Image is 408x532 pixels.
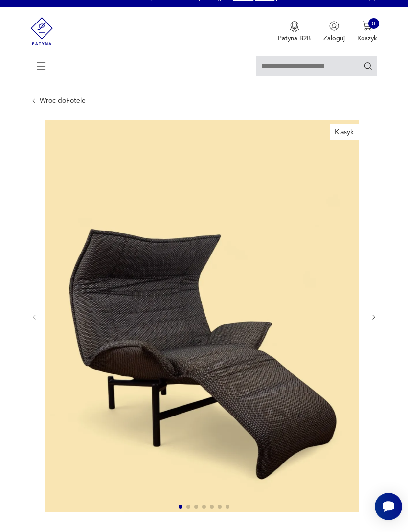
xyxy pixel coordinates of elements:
[278,21,311,43] a: Ikona medaluPatyna B2B
[323,21,345,43] button: Zaloguj
[368,18,379,29] div: 0
[363,61,373,70] button: Szukaj
[363,21,372,31] img: Ikona koszyka
[329,21,339,31] img: Ikonka użytkownika
[375,493,402,520] iframe: Smartsupp widget button
[290,21,299,32] img: Ikona medalu
[40,97,86,105] a: Wróć doFotele
[330,124,359,140] div: Klasyk
[357,34,377,43] p: Koszyk
[357,21,377,43] button: 0Koszyk
[31,7,53,55] img: Patyna - sklep z meblami i dekoracjami vintage
[323,34,345,43] p: Zaloguj
[45,120,359,512] img: Zdjęcie produktu Fotel Cassina Veranda proj. Vico Magistretti, 1983 | Ikona designu | Regulowany ...
[278,21,311,43] button: Patyna B2B
[278,34,311,43] p: Patyna B2B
